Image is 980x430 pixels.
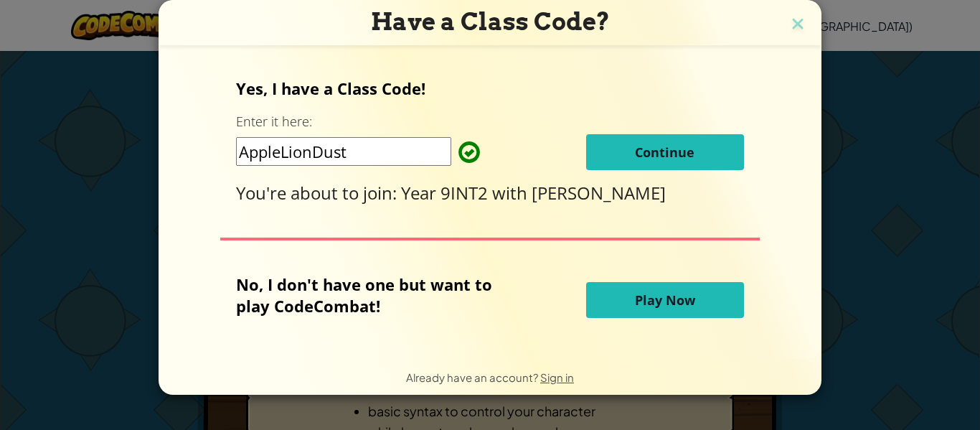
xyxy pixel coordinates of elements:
[532,181,666,205] span: [PERSON_NAME]
[586,134,744,170] button: Continue
[401,181,492,205] span: Year 9INT2
[236,78,743,99] p: Yes, I have a Class Code!
[788,14,807,36] img: close icon
[635,144,694,161] span: Continue
[492,181,532,205] span: with
[236,113,312,131] label: Enter it here:
[586,282,744,318] button: Play Now
[236,274,514,317] p: No, I don't have one but want to play CodeCombat!
[635,291,695,309] span: Play Now
[236,181,401,205] span: You're about to join:
[371,7,610,36] span: Have a Class Code?
[540,370,574,384] a: Sign in
[406,370,540,384] span: Already have an account?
